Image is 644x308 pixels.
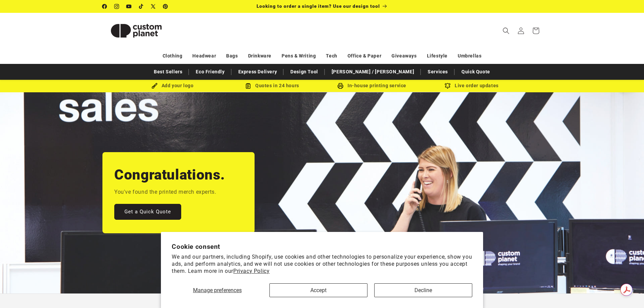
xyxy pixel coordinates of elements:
div: In-house printing service [322,81,422,90]
img: In-house printing [337,83,343,89]
a: Headwear [192,50,216,62]
img: Order updates [445,83,451,89]
button: Accept [269,283,367,297]
a: Umbrellas [458,50,481,62]
span: Looking to order a single item? Use our design tool [257,3,380,9]
a: Design Tool [287,66,321,78]
h2: Congratulations. [114,166,225,184]
button: Decline [374,283,472,297]
a: Get a Quick Quote [114,204,181,220]
div: Live order updates [422,81,522,90]
img: Order Updates Icon [245,83,251,89]
a: Express Delivery [235,66,281,78]
a: Drinkware [248,50,271,62]
a: [PERSON_NAME] / [PERSON_NAME] [328,66,418,78]
summary: Search [499,23,514,38]
a: Pens & Writing [282,50,316,62]
div: Quotes in 24 hours [222,81,322,90]
a: Privacy Policy [233,268,269,274]
a: Office & Paper [348,50,381,62]
span: Manage preferences [193,287,242,293]
p: You've found the printed merch experts. [114,187,216,197]
a: Tech [326,50,337,62]
img: Custom Planet [102,16,170,46]
a: Bags [226,50,238,62]
h2: Cookie consent [172,243,472,251]
a: Lifestyle [427,50,448,62]
button: Manage preferences [172,283,263,297]
a: Services [424,66,451,78]
a: Eco Friendly [192,66,228,78]
p: We and our partners, including Shopify, use cookies and other technologies to personalize your ex... [172,254,472,275]
a: Clothing [163,50,183,62]
img: Brush Icon [151,83,158,89]
a: Quick Quote [458,66,494,78]
a: Best Sellers [150,66,186,78]
a: Giveaways [391,50,416,62]
div: Add your logo [123,81,222,90]
a: Custom Planet [100,13,172,48]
